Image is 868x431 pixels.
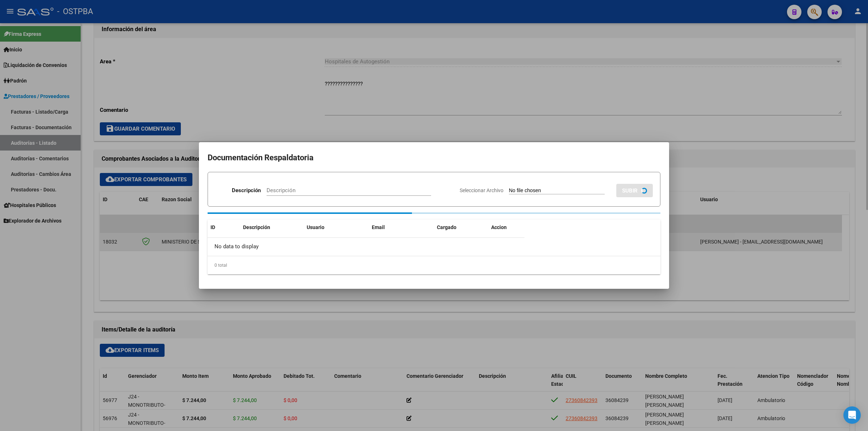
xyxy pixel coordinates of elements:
[372,224,385,230] span: Email
[240,220,304,235] datatable-header-cell: Descripción
[208,256,660,274] div: 0 total
[210,224,215,230] span: ID
[243,224,270,230] span: Descripción
[460,187,503,193] span: Seleccionar Archivo
[491,224,507,230] span: Accion
[434,220,488,235] datatable-header-cell: Cargado
[488,220,524,235] datatable-header-cell: Accion
[208,151,660,165] h2: Documentación Respaldatoria
[232,186,261,195] p: Descripción
[843,406,861,424] div: Open Intercom Messenger
[616,184,653,197] button: SUBIR
[307,224,324,230] span: Usuario
[437,224,456,230] span: Cargado
[304,220,369,235] datatable-header-cell: Usuario
[208,238,524,256] div: No data to display
[208,220,240,235] datatable-header-cell: ID
[369,220,434,235] datatable-header-cell: Email
[622,187,638,194] span: SUBIR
